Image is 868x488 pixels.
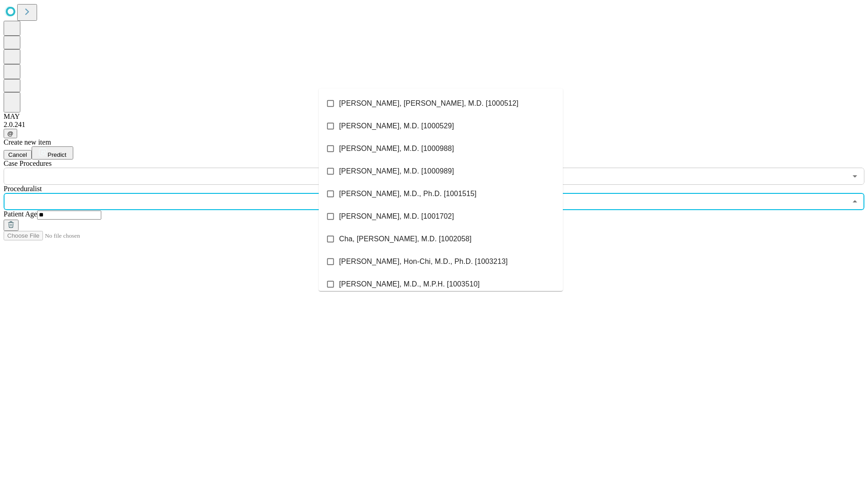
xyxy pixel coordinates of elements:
[7,130,14,137] span: @
[339,256,508,267] span: [PERSON_NAME], Hon-Chi, M.D., Ph.D. [1003213]
[4,121,864,129] div: 2.0.241
[32,146,73,160] button: Predict
[849,170,861,183] button: Open
[4,185,42,192] span: Proceduralist
[339,143,454,154] span: [PERSON_NAME], M.D. [1000988]
[4,150,32,160] button: Cancel
[4,113,864,121] div: MAY
[47,151,66,158] span: Predict
[4,160,52,167] span: Scheduled Procedure
[849,195,861,208] button: Close
[339,121,454,131] span: [PERSON_NAME], M.D. [1000529]
[339,279,480,290] span: [PERSON_NAME], M.D., M.P.H. [1003510]
[4,138,51,146] span: Create new item
[8,151,27,158] span: Cancel
[4,129,17,138] button: @
[339,98,519,109] span: [PERSON_NAME], [PERSON_NAME], M.D. [1000512]
[4,210,37,218] span: Patient Age
[339,166,454,177] span: [PERSON_NAME], M.D. [1000989]
[339,188,476,199] span: [PERSON_NAME], M.D., Ph.D. [1001515]
[339,234,472,244] span: Cha, [PERSON_NAME], M.D. [1002058]
[339,211,454,222] span: [PERSON_NAME], M.D. [1001702]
